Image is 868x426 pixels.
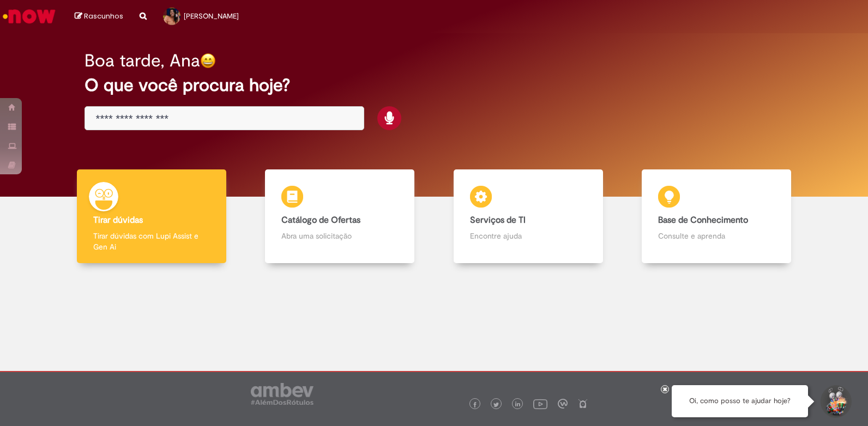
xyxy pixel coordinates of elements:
p: Consulte e aprenda [658,230,775,241]
h2: O que você procura hoje? [85,76,784,95]
b: Base de Conhecimento [658,215,748,226]
a: Tirar dúvidas Tirar dúvidas com Lupi Assist e Gen Ai [57,169,246,264]
a: Serviços de TI Encontre ajuda [434,169,623,264]
h2: Boa tarde, Ana [85,51,200,70]
a: Rascunhos [75,11,123,22]
img: logo_footer_youtube.png [533,397,547,411]
span: Rascunhos [84,11,123,21]
img: logo_footer_naosei.png [578,399,588,409]
img: logo_footer_linkedin.png [515,401,521,408]
img: logo_footer_workplace.png [558,399,568,409]
a: Base de Conhecimento Consulte e aprenda [623,169,811,264]
img: logo_footer_twitter.png [493,402,499,407]
p: Tirar dúvidas com Lupi Assist e Gen Ai [93,230,210,252]
span: [PERSON_NAME] [184,11,239,21]
div: Oi, como posso te ajudar hoje? [672,385,808,417]
img: logo_footer_ambev_rotulo_gray.png [251,383,314,405]
button: Iniciar Conversa de Suporte [819,385,852,418]
a: Catálogo de Ofertas Abra uma solicitação [246,169,435,264]
img: ServiceNow [1,5,57,27]
img: logo_footer_facebook.png [472,402,478,407]
b: Catálogo de Ofertas [281,215,360,226]
b: Serviços de TI [470,215,526,226]
p: Abra uma solicitação [281,230,398,241]
b: Tirar dúvidas [93,215,143,226]
p: Encontre ajuda [470,230,587,241]
img: happy-face.png [200,53,216,69]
